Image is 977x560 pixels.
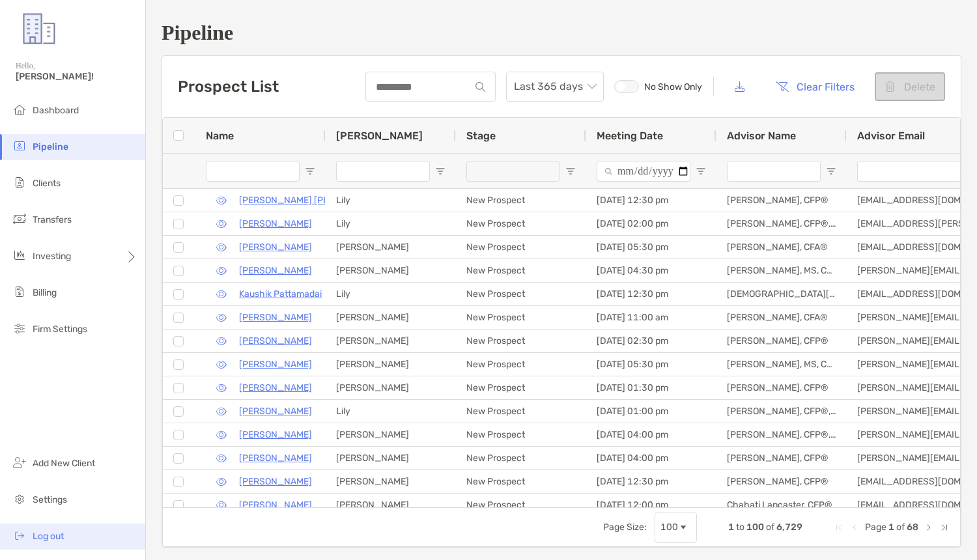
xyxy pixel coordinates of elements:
a: [PERSON_NAME] [239,262,312,279]
div: [PERSON_NAME] [326,353,456,376]
div: [PERSON_NAME], CFA® [716,236,847,259]
div: Chahati Lancaster, CFP® [716,494,847,516]
div: New Prospect [456,283,586,305]
img: firm-settings icon [12,320,27,336]
span: Advisor Name [727,130,796,142]
h1: Pipeline [162,21,961,45]
span: Meeting Date [597,130,663,142]
p: [PERSON_NAME] [239,333,312,349]
div: [PERSON_NAME], CFA® [716,306,847,329]
span: Clients [33,178,61,189]
div: [PERSON_NAME], CFP®, CFA®, CDFA® [716,212,847,235]
div: [PERSON_NAME], CFP®, CPWA® [716,423,847,446]
div: New Prospect [456,259,586,282]
button: Open Filter Menu [435,166,446,176]
a: [PERSON_NAME] [239,450,312,466]
div: [PERSON_NAME], CFP® [716,189,847,212]
div: New Prospect [456,447,586,469]
div: Lily [326,283,456,305]
span: Name [206,130,234,142]
input: Name Filter Input [206,161,300,182]
div: [PERSON_NAME] [326,376,456,399]
div: [DATE] 01:30 pm [586,376,716,399]
div: [PERSON_NAME], MS, CFP® [716,353,847,376]
span: [PERSON_NAME] [336,130,423,142]
img: pipeline icon [12,138,27,154]
div: [PERSON_NAME], CFP® [716,329,847,352]
span: Page [865,522,886,533]
span: Transfers [33,214,72,225]
div: Last Page [939,522,950,533]
div: Lily [326,400,456,423]
div: [DATE] 04:00 pm [586,447,716,469]
div: [PERSON_NAME] [326,306,456,329]
img: input icon [475,82,485,92]
span: 1 [728,522,734,533]
img: settings icon [12,491,27,507]
img: logout icon [12,527,27,543]
span: Settings [33,494,67,505]
span: Billing [33,287,57,298]
div: Previous Page [849,522,860,533]
span: 1 [888,522,894,533]
p: [PERSON_NAME] [PERSON_NAME] [239,192,387,208]
div: [PERSON_NAME], CFP® [716,447,847,469]
h3: Prospect List [178,77,279,96]
div: [DATE] 12:30 pm [586,189,716,212]
img: Zoe Logo [16,5,63,52]
a: [PERSON_NAME] [239,473,312,490]
div: [PERSON_NAME] [326,236,456,259]
div: [DATE] 05:30 pm [586,353,716,376]
div: New Prospect [456,306,586,329]
div: New Prospect [456,494,586,516]
a: [PERSON_NAME] [239,403,312,419]
span: Dashboard [33,105,79,116]
input: Meeting Date Filter Input [597,161,690,182]
input: Booker Filter Input [336,161,430,182]
span: 68 [907,522,918,533]
a: [PERSON_NAME] [239,380,312,396]
div: [DATE] 01:00 pm [586,400,716,423]
div: [DATE] 02:00 pm [586,212,716,235]
span: to [736,522,744,533]
input: Advisor Name Filter Input [727,161,821,182]
button: Open Filter Menu [305,166,315,176]
a: [PERSON_NAME] [239,309,312,326]
div: [PERSON_NAME], CFP® [716,376,847,399]
div: [PERSON_NAME] [326,494,456,516]
a: [PERSON_NAME] [239,239,312,255]
div: Lily [326,189,456,212]
div: First Page [834,522,844,533]
a: [PERSON_NAME] [239,216,312,232]
span: 6,729 [776,522,802,533]
div: [PERSON_NAME] [326,329,456,352]
div: New Prospect [456,400,586,423]
div: [PERSON_NAME] [326,423,456,446]
a: [PERSON_NAME] [239,497,312,513]
div: [DATE] 12:30 pm [586,283,716,305]
button: Open Filter Menu [826,166,836,176]
p: [PERSON_NAME] [239,427,312,443]
div: Lily [326,212,456,235]
a: Kaushik Pattamadai [239,286,322,302]
span: Advisor Email [857,130,925,142]
div: [PERSON_NAME], MS, CFP® [716,259,847,282]
div: [PERSON_NAME], CFP® [716,470,847,493]
span: Investing [33,251,71,262]
div: [DATE] 05:30 pm [586,236,716,259]
div: New Prospect [456,329,586,352]
div: [DATE] 12:30 pm [586,470,716,493]
button: Clear Filters [765,72,864,101]
span: Pipeline [33,141,68,152]
div: Page Size [655,512,697,543]
div: [DATE] 12:00 pm [586,494,716,516]
button: Open Filter Menu [565,166,576,176]
div: [DATE] 02:30 pm [586,329,716,352]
